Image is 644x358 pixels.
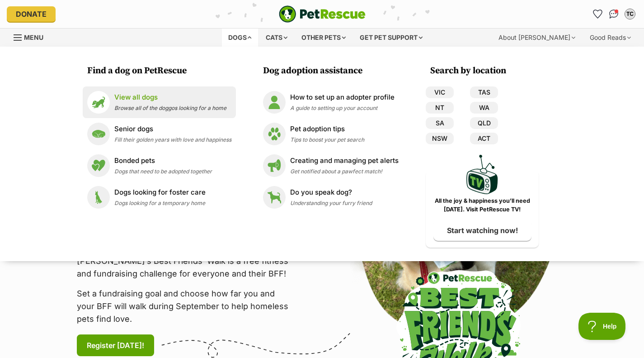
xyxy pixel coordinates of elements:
span: Tips to boost your pet search [290,136,364,143]
a: PetRescue [279,5,366,23]
p: [PERSON_NAME]’s Best Friends' Walk is a free fitness and fundraising challenge for everyone and t... [77,255,294,280]
a: Menu [14,29,50,45]
span: Browse all of the doggos looking for a home [114,105,226,111]
img: Dogs looking for foster care [87,186,110,209]
span: Get notified about a pawfect match! [290,168,382,175]
a: Pet adoption tips Pet adoption tips Tips to boost your pet search [263,123,399,145]
a: Dogs looking for foster care Dogs looking for foster care Dogs looking for a temporary home [87,186,231,209]
p: Bonded pets [114,156,212,166]
ul: Account quick links [590,7,637,21]
div: Good Reads [583,29,637,47]
a: Conversations [606,7,621,21]
a: Senior dogs Senior dogs Fill their golden years with love and happiness [87,123,231,145]
h3: Dog adoption assistance [263,65,403,77]
img: View all dogs [87,91,110,114]
img: chat-41dd97257d64d25036548639549fe6c8038ab92f7586957e7f3b1b290dea8141.svg [609,10,619,19]
span: Understanding your furry friend [290,200,372,206]
a: Bonded pets Bonded pets Dogs that need to be adopted together [87,154,231,177]
div: Dogs [222,29,258,47]
a: WA [470,102,498,114]
img: Bonded pets [87,154,110,177]
p: View all dogs [114,92,226,103]
a: ACT [470,133,498,144]
span: Menu [24,33,43,41]
p: All the joy & happiness you’ll need [DATE]. Visit PetRescue TV! [432,197,532,214]
p: Senior dogs [114,124,231,134]
a: SA [426,117,454,129]
img: logo-e224e6f780fb5917bec1dbf3a21bbac754714ae5b6737aabdf751b685950b380.svg [279,5,366,23]
a: NSW [426,133,454,144]
span: Fill their golden years with love and happiness [114,136,231,143]
a: NT [426,102,454,114]
a: View all dogs View all dogs Browse all of the doggos looking for a home [87,91,231,114]
button: My account [623,7,637,21]
img: Do you speak dog? [263,186,286,209]
h3: Find a dog on PetRescue [87,65,236,77]
div: Get pet support [353,29,429,47]
div: Cats [259,29,294,47]
p: Pet adoption tips [290,124,364,134]
a: How to set up an adopter profile How to set up an adopter profile A guide to setting up your account [263,91,399,114]
div: About [PERSON_NAME] [492,29,582,47]
a: Start watching now! [433,220,531,241]
a: Register [DATE]! [77,334,154,356]
a: Favourites [590,7,605,21]
h3: Search by location [430,65,539,77]
span: Register [DATE]! [87,340,144,351]
p: How to set up an adopter profile [290,92,395,103]
span: Dogs that need to be adopted together [114,168,212,175]
a: Do you speak dog? Do you speak dog? Understanding your furry friend [263,186,399,209]
p: Creating and managing pet alerts [290,156,399,166]
a: QLD [470,117,498,129]
p: Dogs looking for foster care [114,187,206,198]
img: PetRescue TV logo [466,155,498,194]
div: TC [625,10,635,19]
span: Dogs looking for a temporary home [114,200,205,206]
img: Creating and managing pet alerts [263,154,286,177]
img: How to set up an adopter profile [263,91,286,114]
p: Set a fundraising goal and choose how far you and your BFF will walk during September to help hom... [77,287,294,325]
span: A guide to setting up your account [290,105,377,111]
a: TAS [470,86,498,98]
iframe: Help Scout Beacon - Open [578,313,626,340]
a: Donate [7,6,56,22]
p: Do you speak dog? [290,187,372,198]
img: Pet adoption tips [263,123,286,145]
a: VIC [426,86,454,98]
div: Other pets [295,29,352,47]
img: Senior dogs [87,123,110,145]
a: Creating and managing pet alerts Creating and managing pet alerts Get notified about a pawfect ma... [263,154,399,177]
